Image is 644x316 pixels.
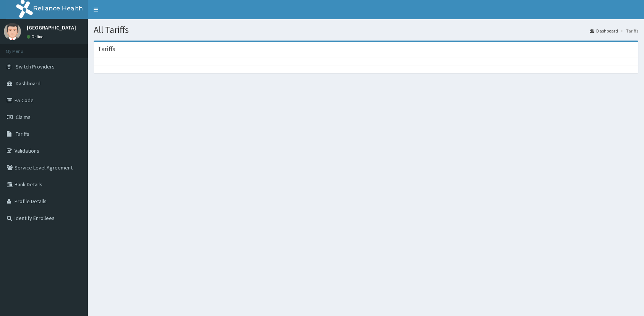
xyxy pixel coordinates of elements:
[97,46,115,52] h3: Tariffs
[16,80,41,87] span: Dashboard
[16,130,29,137] span: Tariffs
[16,63,55,70] span: Switch Providers
[590,28,618,34] a: Dashboard
[16,114,31,121] span: Claims
[27,34,45,39] a: Online
[619,28,638,34] li: Tariffs
[4,23,21,40] img: User Image
[94,25,638,35] h1: All Tariffs
[27,25,76,30] p: [GEOGRAPHIC_DATA]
